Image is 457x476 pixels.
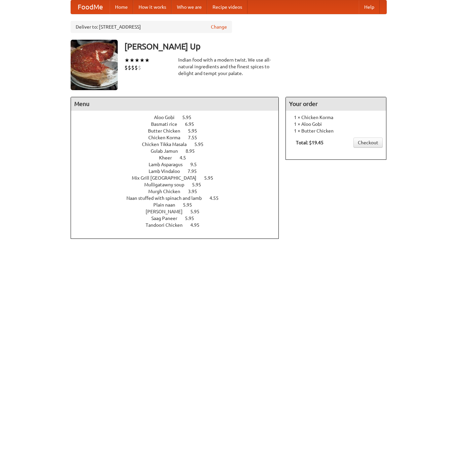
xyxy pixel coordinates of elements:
[210,195,225,201] span: 4.55
[286,97,386,111] h4: Your order
[211,24,227,30] a: Change
[149,169,209,174] a: Lamb Vindaloo 7.95
[289,127,383,134] li: 1 × Butter Chicken
[126,195,231,201] a: Naan stuffed with spinach and lamb 4.55
[71,21,232,33] div: Deliver to: [STREET_ADDRESS]
[142,142,216,147] a: Chicken Tikka Masala 5.95
[142,142,193,147] span: Chicken Tikka Masala
[148,135,187,140] span: Chicken Korma
[71,97,279,111] h4: Menu
[71,40,118,90] img: angular.jpg
[289,121,383,127] li: 1 × Aloo Gobi
[151,216,206,221] a: Saag Paneer 5.95
[151,121,184,127] span: Basmati rice
[133,0,172,14] a: How it works
[186,148,201,154] span: 8.95
[148,189,187,194] span: Murgh Chicken
[110,0,133,14] a: Home
[353,138,383,148] a: Checkout
[146,209,212,214] a: [PERSON_NAME] 5.95
[135,64,138,71] li: $
[151,148,185,154] span: Gulab Jamun
[146,209,189,214] span: [PERSON_NAME]
[190,222,206,228] span: 4.95
[126,195,208,201] span: Naan stuffed with spinach and lamb
[188,128,204,134] span: 5.95
[289,114,383,121] li: 1 × Chicken Korma
[149,162,209,167] a: Lamb Asparagus 9.5
[124,57,129,64] li: ★
[149,169,187,174] span: Lamb Vindaloo
[204,175,220,181] span: 5.95
[131,64,135,71] li: $
[124,40,387,53] h3: [PERSON_NAME] Up
[140,57,145,64] li: ★
[190,209,206,214] span: 5.95
[146,222,212,228] a: Tandoori Chicken 4.95
[153,202,204,208] a: Plain naan 5.95
[148,128,187,134] span: Butter Chicken
[359,0,380,14] a: Help
[207,0,247,14] a: Recipe videos
[151,216,184,221] span: Saag Paneer
[145,57,150,64] li: ★
[132,175,203,181] span: Mix Grill [GEOGRAPHIC_DATA]
[188,135,204,140] span: 7.55
[135,57,140,64] li: ★
[148,189,210,194] a: Murgh Chicken 3.95
[71,0,110,14] a: FoodMe
[185,121,201,127] span: 6.95
[188,169,203,174] span: 7.95
[148,128,210,134] a: Butter Chicken 5.95
[144,182,191,187] span: Mulligatawny soup
[146,222,189,228] span: Tandoori Chicken
[149,162,189,167] span: Lamb Asparagus
[180,155,193,160] span: 4.5
[154,115,181,120] span: Aloo Gobi
[188,189,204,194] span: 3.95
[185,216,201,221] span: 5.95
[148,135,210,140] a: Chicken Korma 7.55
[138,64,141,71] li: $
[159,155,179,160] span: Kheer
[153,202,182,208] span: Plain naan
[296,140,323,145] b: Total: $19.45
[129,57,135,64] li: ★
[183,202,199,208] span: 5.95
[151,148,207,154] a: Gulab Jamun 8.95
[182,115,198,120] span: 5.95
[190,162,203,167] span: 9.5
[192,182,208,187] span: 5.95
[154,115,204,120] a: Aloo Gobi 5.95
[151,121,206,127] a: Basmati rice 6.95
[172,0,207,14] a: Who we are
[178,57,279,77] div: Indian food with a modern twist. We use all-natural ingredients and the finest spices to delight ...
[124,64,128,71] li: $
[159,155,198,160] a: Kheer 4.5
[128,64,131,71] li: $
[194,142,210,147] span: 5.95
[132,175,226,181] a: Mix Grill [GEOGRAPHIC_DATA] 5.95
[144,182,214,187] a: Mulligatawny soup 5.95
